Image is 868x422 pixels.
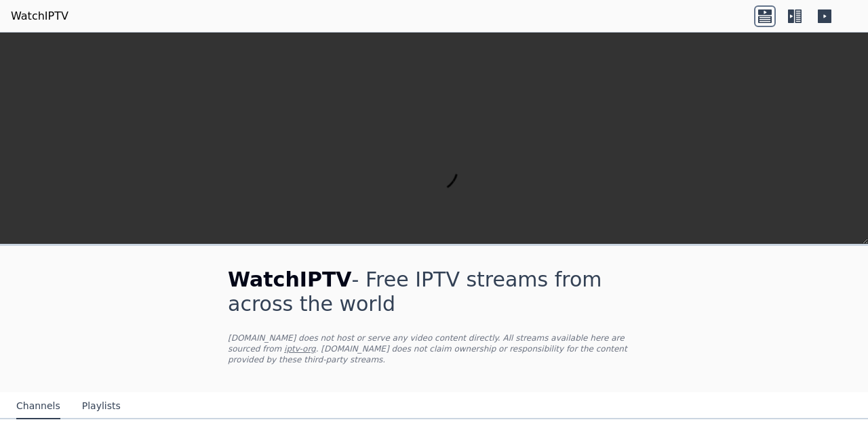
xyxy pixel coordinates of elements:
[16,394,60,419] button: Channels
[11,8,68,24] a: WatchIPTV
[284,344,316,354] a: iptv-org
[82,394,121,419] button: Playlists
[228,268,352,291] span: WatchIPTV
[228,333,640,365] p: [DOMAIN_NAME] does not host or serve any video content directly. All streams available here are s...
[228,268,640,316] h1: - Free IPTV streams from across the world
